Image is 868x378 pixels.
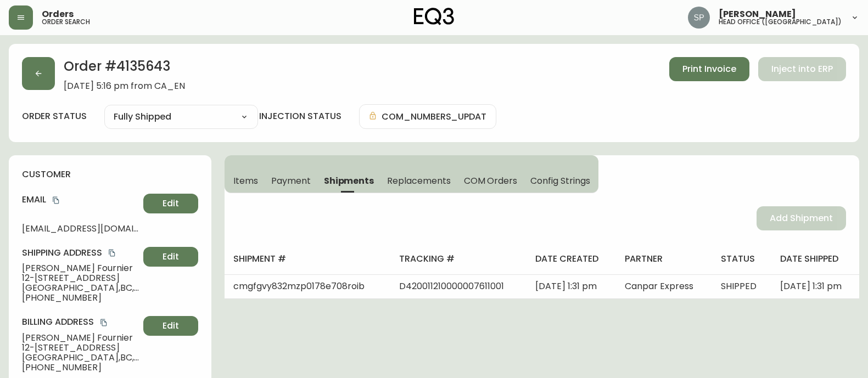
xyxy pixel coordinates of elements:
h4: date shipped [780,253,850,265]
span: cmgfgvy832mzp0178e708roib [233,280,365,292]
span: [DATE] 1:31 pm [535,280,597,292]
h4: Shipping Address [22,247,139,259]
span: Print Invoice [682,63,736,75]
span: [GEOGRAPHIC_DATA] , BC , V6h 1r1 , CA [22,283,139,293]
button: Edit [143,247,198,267]
h4: status [721,253,763,265]
img: logo [414,8,455,25]
span: Edit [163,198,179,210]
span: 12-[STREET_ADDRESS] [22,273,139,283]
span: [DATE] 5:16 pm from CA_EN [64,81,185,91]
h4: customer [22,168,198,180]
h4: shipment # [233,253,381,265]
span: Shipments [324,175,374,187]
span: COM Orders [464,175,518,187]
span: D420011210000007611001 [399,280,504,292]
span: [PHONE_NUMBER] [22,293,139,303]
span: Edit [163,251,179,263]
h5: head office ([GEOGRAPHIC_DATA]) [719,19,842,25]
span: [DATE] 1:31 pm [780,280,842,292]
button: Edit [143,194,198,213]
span: Replacements [387,175,450,187]
span: Payment [271,175,311,187]
h4: Email [22,194,139,206]
span: Config Strings [530,175,590,187]
span: [PERSON_NAME] Fournier [22,333,139,343]
span: [EMAIL_ADDRESS][DOMAIN_NAME] [22,224,139,234]
span: Edit [163,320,179,332]
h4: Billing Address [22,316,139,328]
h5: order search [42,19,90,25]
label: order status [22,110,87,122]
button: copy [51,195,61,206]
span: [PERSON_NAME] [719,10,796,19]
button: Edit [143,316,198,336]
img: 0cb179e7bf3690758a1aaa5f0aafa0b4 [688,7,710,29]
span: Canpar Express [625,280,693,292]
button: copy [98,317,109,328]
h4: partner [625,253,703,265]
h2: Order # 4135643 [64,57,185,81]
span: Items [233,175,258,187]
h4: tracking # [399,253,518,265]
h4: date created [535,253,608,265]
span: [PHONE_NUMBER] [22,363,139,373]
button: Print Invoice [669,57,749,81]
button: copy [107,247,117,258]
span: 12-[STREET_ADDRESS] [22,343,139,353]
span: [GEOGRAPHIC_DATA] , BC , V6h 1r1 , CA [22,353,139,363]
span: SHIPPED [721,280,757,292]
span: [PERSON_NAME] Fournier [22,263,139,273]
span: Orders [42,10,74,19]
h4: injection status [259,110,341,122]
